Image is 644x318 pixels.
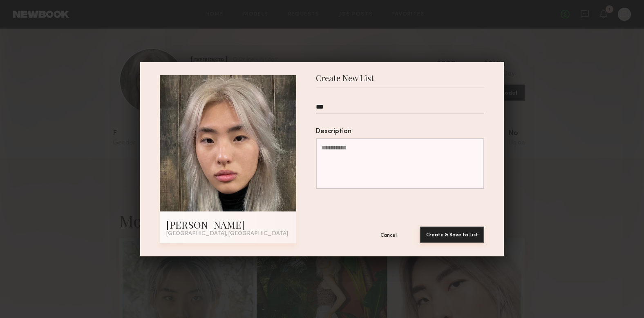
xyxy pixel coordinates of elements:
[316,75,374,87] span: Create New List
[166,218,290,231] div: [PERSON_NAME]
[420,227,484,243] button: Create & Save to List
[364,227,413,243] button: Cancel
[166,231,290,237] div: [GEOGRAPHIC_DATA], [GEOGRAPHIC_DATA]
[316,128,484,135] div: Description
[316,138,484,189] textarea: Description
